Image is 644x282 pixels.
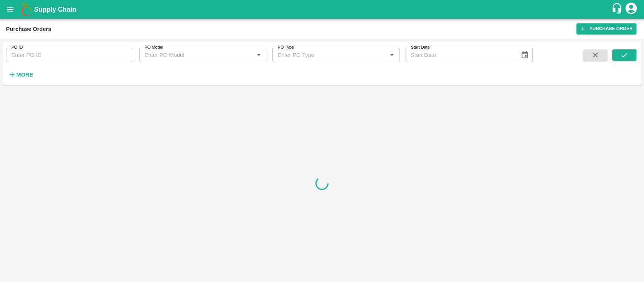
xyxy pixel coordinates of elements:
label: PO Type [278,44,294,51]
button: Open [387,50,397,60]
label: PO Model [144,44,163,51]
button: Choose date [518,48,532,62]
input: Enter PO Model [141,50,252,60]
button: open drawer [2,1,19,18]
div: customer-support [611,3,624,16]
a: Supply Chain [34,4,611,15]
strong: More [16,72,33,78]
input: Enter PO ID [6,48,133,62]
button: Open [254,50,264,60]
div: account of current user [624,2,638,17]
input: Enter PO Type [275,50,385,60]
label: Start Date [411,44,430,51]
div: Purchase Orders [6,24,51,34]
a: Purchase Order [576,23,636,34]
input: Start Date [406,48,515,62]
b: Supply Chain [34,6,76,13]
label: PO ID [11,44,23,51]
button: More [6,68,35,81]
img: logo [19,2,34,17]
